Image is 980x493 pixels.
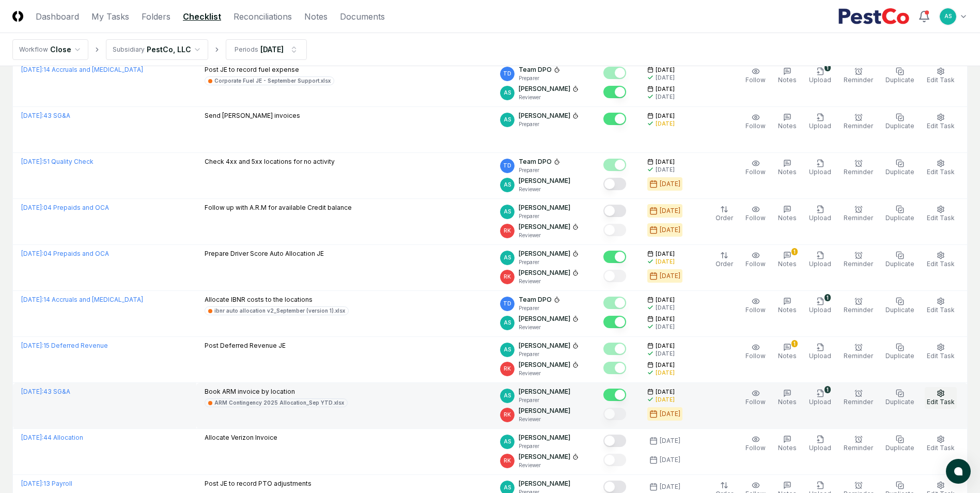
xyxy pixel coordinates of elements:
[713,203,735,225] button: Order
[715,260,733,268] span: Order
[503,300,511,307] span: TD
[21,480,72,487] a: [DATE]:13 Payroll
[745,352,766,360] span: Follow
[791,248,798,255] div: 1
[842,203,875,225] button: Reminder
[925,157,957,179] button: Edit Task
[844,122,873,130] span: Reminder
[226,39,307,60] button: Periods[DATE]
[504,457,511,465] span: RK
[603,343,626,355] button: Mark complete
[660,436,680,445] div: [DATE]
[519,258,579,266] p: Preparer
[883,341,916,363] button: Duplicate
[603,454,626,466] button: Mark complete
[603,178,626,190] button: Mark complete
[842,157,875,179] button: Reminder
[519,94,579,101] p: Reviewer
[778,76,797,84] span: Notes
[842,341,875,363] button: Reminder
[842,111,875,133] button: Reminder
[519,341,570,350] p: [PERSON_NAME]
[656,396,675,404] div: [DATE]
[504,365,511,373] span: RK
[791,340,798,347] div: 1
[844,444,873,452] span: Reminder
[656,120,675,128] div: [DATE]
[660,206,680,215] div: [DATE]
[21,296,43,303] span: [DATE] :
[21,204,43,211] span: [DATE] :
[776,295,799,317] button: Notes
[776,203,799,225] button: Notes
[519,232,579,239] p: Reviewer
[883,249,916,271] button: Duplicate
[885,260,914,268] span: Duplicate
[809,398,831,406] span: Upload
[925,111,957,133] button: Edit Task
[656,361,675,369] span: [DATE]
[807,433,833,455] button: Upload
[519,278,579,285] p: Reviewer
[745,306,766,314] span: Follow
[743,295,768,317] button: Follow
[927,76,955,84] span: Edit Task
[113,45,145,54] div: Subsidiary
[519,350,579,358] p: Preparer
[885,122,914,130] span: Duplicate
[825,64,831,71] div: 1
[519,406,570,415] p: [PERSON_NAME]
[504,208,511,215] span: AS
[809,352,831,360] span: Upload
[519,186,570,193] p: Reviewer
[340,10,385,23] a: Documents
[519,268,570,278] p: [PERSON_NAME]
[519,433,570,442] p: [PERSON_NAME]
[844,260,873,268] span: Reminder
[603,316,626,328] button: Mark complete
[925,203,957,225] button: Edit Task
[745,444,766,452] span: Follow
[205,306,349,315] a: ibnr auto allocation v2_September (version 1).xlsx
[603,389,626,401] button: Mark complete
[809,444,831,452] span: Upload
[778,260,797,268] span: Notes
[745,398,766,406] span: Follow
[205,295,349,304] p: Allocate IBNR costs to the locations
[656,315,675,323] span: [DATE]
[304,10,328,23] a: Notes
[885,444,914,452] span: Duplicate
[504,89,511,97] span: AS
[745,214,766,222] span: Follow
[519,314,570,323] p: [PERSON_NAME]
[21,434,83,441] a: [DATE]:44 Allocation
[927,260,955,268] span: Edit Task
[927,122,955,130] span: Edit Task
[36,10,79,23] a: Dashboard
[656,85,675,93] span: [DATE]
[205,65,334,74] p: Post JE to record fuel expense
[603,297,626,309] button: Mark complete
[205,157,335,166] p: Check 4xx and 5xx locations for no activity
[927,398,955,406] span: Edit Task
[519,203,570,212] p: [PERSON_NAME]
[519,120,579,128] p: Preparer
[807,111,833,133] button: Upload
[21,66,143,73] a: [DATE]:14 Accruals and [MEDICAL_DATA]
[603,362,626,374] button: Mark complete
[656,350,675,358] div: [DATE]
[21,250,109,257] a: [DATE]:04 Prepaids and OCA
[519,249,570,258] p: [PERSON_NAME]
[205,111,300,120] p: Send [PERSON_NAME] invoices
[660,225,680,235] div: [DATE]
[809,306,831,314] span: Upload
[21,342,108,349] a: [DATE]:15 Deferred Revenue
[885,398,914,406] span: Duplicate
[519,415,570,423] p: Reviewer
[19,45,48,54] div: Workflow
[21,250,43,257] span: [DATE] :
[503,70,511,78] span: TD
[809,260,831,268] span: Upload
[519,323,579,331] p: Reviewer
[21,480,43,487] span: [DATE] :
